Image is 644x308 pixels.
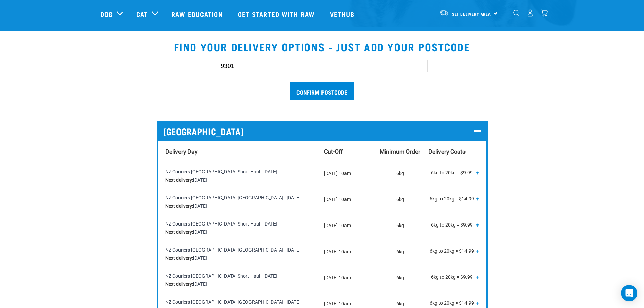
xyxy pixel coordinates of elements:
[476,274,479,280] button: Show all tiers
[428,168,479,180] p: 6kg to 20kg = $9.99 20kg to 40kg = $19.99 Over 40kg = $29.99
[428,272,479,284] p: 6kg to 20kg = $9.99 20kg to 40kg = $19.99 Over 40kg = $29.99
[476,196,479,202] button: Show all tiers
[439,10,449,16] img: van-moving.png
[428,194,479,206] p: 6kg to 20kg = $14.99 20kg to 40kg = $29.99 Over 40kg = $44.99
[476,248,479,254] button: Show all tiers
[136,9,148,19] a: Cat
[476,195,479,202] span: +
[320,189,376,215] td: [DATE] 10am
[376,163,424,189] td: 6kg
[163,126,244,137] span: [GEOGRAPHIC_DATA]
[476,221,479,228] span: +
[165,177,193,183] strong: Next delivery:
[476,247,479,254] span: +
[320,141,376,163] th: Cut-Off
[100,9,113,19] a: Dog
[376,267,424,293] td: 6kg
[165,229,193,235] strong: Next delivery:
[165,203,193,209] strong: Next delivery:
[541,9,548,17] img: home-icon@2x.png
[217,60,428,72] input: Enter your postcode here...
[320,241,376,267] td: [DATE] 10am
[376,241,424,267] td: 6kg
[428,220,479,232] p: 6kg to 20kg = $9.99 20kg to 40kg = $19.99 Over 40kg = $29.99
[320,215,376,241] td: [DATE] 10am
[476,222,479,228] button: Show all tiers
[165,255,193,261] strong: Next delivery:
[165,0,231,27] a: Raw Education
[513,10,520,16] img: home-icon-1@2x.png
[320,267,376,293] td: [DATE] 10am
[376,189,424,215] td: 6kg
[323,0,363,27] a: Vethub
[161,141,320,163] th: Delivery Day
[476,273,479,280] span: +
[476,299,479,306] span: +
[165,281,193,287] strong: Next delivery:
[452,13,491,15] span: Set Delivery Area
[476,170,479,175] button: Show all tiers
[8,41,636,53] h2: Find your delivery options - just add your postcode
[476,300,479,306] button: Show all tiers
[376,141,424,163] th: Minimum Order
[165,272,316,288] div: NZ Couriers [GEOGRAPHIC_DATA] Short Haul - [DATE] [DATE]
[165,168,316,184] div: NZ Couriers [GEOGRAPHIC_DATA] Short Haul - [DATE] [DATE]
[165,246,316,262] div: NZ Couriers [GEOGRAPHIC_DATA] [GEOGRAPHIC_DATA] - [DATE] [DATE]
[163,126,481,137] p: [GEOGRAPHIC_DATA]
[527,9,534,17] img: user.png
[621,285,637,301] div: Open Intercom Messenger
[476,169,479,176] span: +
[231,0,323,27] a: Get started with Raw
[165,220,316,236] div: NZ Couriers [GEOGRAPHIC_DATA] Short Haul - [DATE] [DATE]
[290,82,354,100] input: Confirm postcode
[165,194,316,210] div: NZ Couriers [GEOGRAPHIC_DATA] [GEOGRAPHIC_DATA] - [DATE] [DATE]
[424,141,483,163] th: Delivery Costs
[320,163,376,189] td: [DATE] 10am
[376,215,424,241] td: 6kg
[428,246,479,258] p: 6kg to 20kg = $14.99 20kg to 40kg = $29.99 Over 40kg = $44.99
